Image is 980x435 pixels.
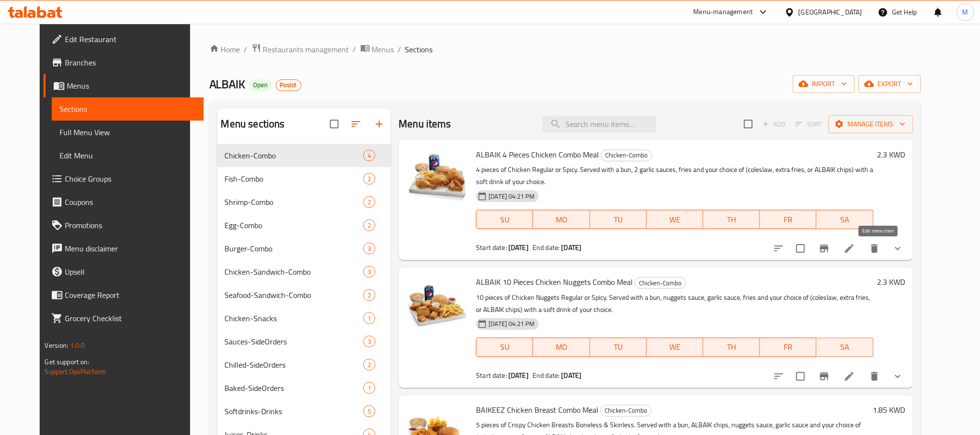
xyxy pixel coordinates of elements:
[859,75,921,93] button: export
[508,241,529,254] b: [DATE]
[801,78,847,90] span: import
[45,356,89,368] span: Get support on:
[44,167,203,190] a: Choice Groups
[44,51,203,74] a: Branches
[225,196,364,208] span: Shrimp-Combo
[886,365,909,388] button: show more
[372,44,394,55] span: Menus
[892,243,904,254] svg: Show Choices
[533,369,560,382] span: End date:
[476,338,533,357] button: SU
[533,338,590,357] button: MO
[594,213,643,227] span: TU
[399,117,451,131] h2: Menu items
[263,44,349,55] span: Restaurants management
[813,237,836,260] button: Branch-specific-item
[217,283,391,307] div: Seafood-Sandwich-Combo2
[52,97,203,121] a: Sections
[44,214,203,237] a: Promotions
[892,371,904,382] svg: Show Choices
[886,237,909,260] button: show more
[363,359,375,371] div: items
[537,213,586,227] span: MO
[364,221,375,230] span: 2
[829,115,913,133] button: Manage items
[863,365,886,388] button: delete
[67,80,195,92] span: Menus
[65,266,195,278] span: Upsell
[651,213,699,227] span: WE
[276,81,301,89] span: Posist
[52,144,203,167] a: Edit Menu
[767,365,790,388] button: sort-choices
[476,210,533,229] button: SU
[364,267,375,277] span: 3
[360,43,394,56] a: Menus
[476,275,633,289] span: ALBAIK 10 Pieces Chicken Nuggets Combo Meal
[480,340,529,354] span: SU
[353,44,356,55] li: /
[225,336,364,347] div: Sauces-SideOrders
[764,213,813,227] span: FR
[590,338,647,357] button: TU
[363,405,375,417] div: items
[863,237,886,260] button: delete
[225,382,364,394] div: Baked-SideOrders
[44,260,203,283] a: Upsell
[252,43,349,56] a: Restaurants management
[836,118,906,130] span: Manage items
[651,340,699,354] span: WE
[250,79,272,91] div: Open
[817,338,873,357] button: SA
[209,73,246,95] span: ALBAIK
[601,150,652,161] div: Chicken-Combo
[225,150,364,161] div: Chicken-Combo
[480,213,529,227] span: SU
[59,150,195,161] span: Edit Menu
[813,365,836,388] button: Branch-specific-item
[217,237,391,260] div: Burger-Combo3
[225,312,364,324] span: Chicken-Snacks
[225,243,364,254] span: Burger-Combo
[217,214,391,237] div: Egg-Combo2
[764,340,813,354] span: FR
[225,219,364,231] div: Egg-Combo
[364,244,375,253] span: 3
[59,126,195,138] span: Full Menu View
[44,283,203,307] a: Coverage Report
[476,369,507,382] span: Start date:
[789,117,829,132] span: Select section first
[758,117,789,132] span: Add item
[820,340,869,354] span: SA
[250,81,272,89] span: Open
[537,340,586,354] span: MO
[217,190,391,214] div: Shrimp-Combo2
[485,319,538,328] span: [DATE] 04:21 PM
[364,291,375,300] span: 2
[244,44,248,55] li: /
[217,144,391,167] div: Chicken-Combo4
[844,371,855,382] a: Edit menu item
[52,121,203,144] a: Full Menu View
[209,43,921,56] nav: breadcrumb
[225,405,364,417] span: Softdrinks-Drinks
[760,210,817,229] button: FR
[635,278,685,289] span: Chicken-Combo
[562,369,582,382] b: [DATE]
[590,210,647,229] button: TU
[363,382,375,394] div: items
[364,337,375,346] span: 3
[364,384,375,393] span: 1
[476,292,873,316] p: 10 pieces of Chicken Nuggets Regular or Spicy. Served with a bun, nuggets sauce, garlic sauce, fr...
[225,289,364,301] span: Seafood-Sandwich-Combo
[562,241,582,254] b: [DATE]
[594,340,643,354] span: TU
[44,237,203,260] a: Menu disclaimer
[225,359,364,371] span: Chilled-SideOrders
[363,196,375,208] div: items
[707,213,756,227] span: TH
